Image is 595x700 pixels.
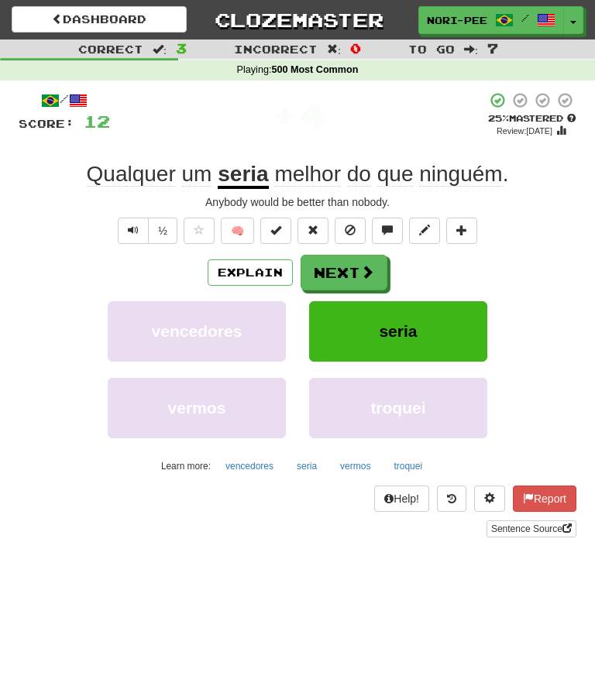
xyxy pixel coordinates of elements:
button: vermos [332,455,379,478]
span: 3 [176,40,187,56]
a: Nori-pee / [418,6,564,34]
span: vermos [168,399,226,417]
span: 25 % [488,113,509,123]
span: : [464,43,478,54]
button: Round history (alt+y) [437,486,466,512]
span: Incorrect [234,43,318,56]
button: Discuss sentence (alt+u) [372,218,403,244]
button: vencedores [108,301,286,362]
span: 7 [487,40,498,56]
div: Mastered [487,112,576,125]
button: Add to collection (alt+a) [446,218,477,244]
button: Ignore sentence (alt+i) [335,218,366,244]
button: ½ [148,218,177,244]
span: melhor [274,162,341,187]
span: : [327,43,341,54]
span: do [347,162,371,187]
span: vencedores [152,322,242,340]
a: Sentence Source [487,520,576,537]
button: Explain [208,259,293,286]
button: seria [309,301,487,362]
div: / [19,91,110,111]
span: To go [408,43,455,56]
small: Learn more: [161,461,211,472]
button: troquei [385,455,431,478]
a: Dashboard [12,6,187,33]
button: Reset to 0% Mastered (alt+r) [297,218,328,244]
span: Score: [19,117,74,130]
button: Help! [374,486,429,512]
button: troquei [309,378,487,438]
small: Review: [DATE] [497,126,552,136]
button: Next [301,255,387,290]
button: seria [288,455,325,478]
button: vencedores [217,455,282,478]
span: Qualquer [87,162,176,187]
span: ninguém [419,162,502,187]
button: Report [513,486,576,512]
a: Clozemaster [210,6,385,33]
span: um [182,162,212,187]
span: 12 [84,112,110,131]
button: Edit sentence (alt+d) [409,218,440,244]
button: Play sentence audio (ctl+space) [118,218,149,244]
span: Correct [78,43,143,56]
span: seria [379,322,417,340]
span: Nori-pee [427,13,487,27]
button: 🧠 [221,218,254,244]
span: / [521,12,529,23]
span: que [377,162,414,187]
button: vermos [108,378,286,438]
strong: 500 Most Common [271,64,358,75]
span: 0 [350,40,361,56]
div: Anybody would be better than nobody. [19,194,576,210]
span: . [269,162,509,187]
span: troquei [370,399,425,417]
span: + [271,91,298,138]
button: Favorite sentence (alt+f) [184,218,215,244]
div: Text-to-speech controls [115,218,177,244]
span: : [153,43,167,54]
button: Set this sentence to 100% Mastered (alt+m) [260,218,291,244]
u: seria [218,162,268,189]
span: 4 [298,95,325,134]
